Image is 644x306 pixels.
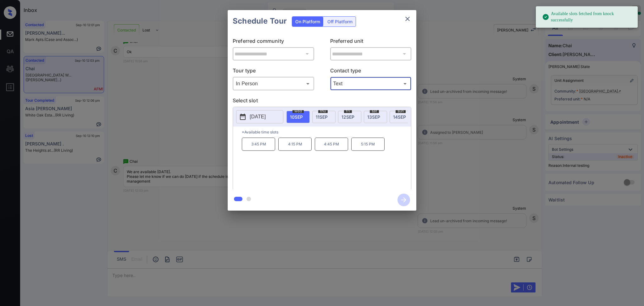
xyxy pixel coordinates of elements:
div: Available slots fetched from knock successfully [542,8,633,26]
div: date-select [390,111,413,123]
p: 5:15 PM [351,138,385,151]
span: fri [344,109,352,113]
p: 4:45 PM [315,138,348,151]
p: 4:15 PM [278,138,312,151]
div: On Platform [292,17,323,26]
p: 3:45 PM [242,138,275,151]
span: wed [292,109,304,113]
span: 13 SEP [367,114,380,120]
button: close [401,13,414,25]
div: date-select [338,111,361,123]
span: sat [370,109,379,113]
span: thu [318,109,328,113]
button: [DATE] [236,110,283,123]
div: date-select [364,111,387,123]
span: 14 SEP [393,114,406,120]
div: Off Platform [324,17,356,26]
span: sun [396,109,406,113]
h2: Schedule Tour [228,10,292,32]
div: date-select [286,111,310,123]
p: Select slot [233,97,411,107]
span: 12 SEP [341,114,354,120]
div: date-select [312,111,336,123]
span: 11 SEP [316,114,328,120]
p: Tour type [233,67,314,77]
div: Text [332,78,410,89]
p: *Available time slots [242,127,411,138]
p: Contact type [330,67,412,77]
p: Preferred unit [330,37,412,47]
span: 10 SEP [290,114,303,120]
p: Preferred community [233,37,314,47]
p: [DATE] [250,113,266,121]
div: In Person [234,78,313,89]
